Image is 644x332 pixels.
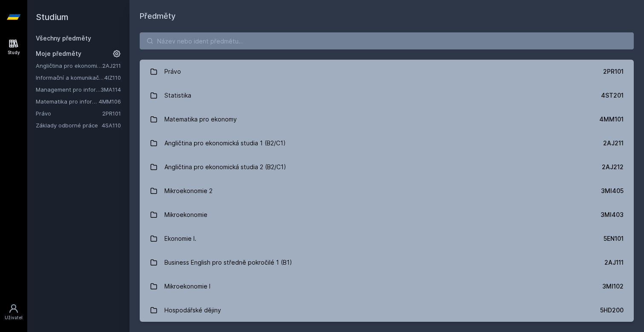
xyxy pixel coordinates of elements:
[2,34,26,60] a: Study
[5,315,23,321] div: Uživatel
[140,10,634,22] h1: Předměty
[601,187,624,195] div: 3MI405
[36,49,81,58] span: Moje předměty
[36,97,99,106] a: Matematika pro informatiky
[140,274,634,298] a: Mikroekonomie I 3MI102
[102,110,121,117] a: 2PR101
[603,67,624,76] div: 2PR101
[102,122,121,129] a: 4SA110
[600,306,624,315] div: 5HD200
[2,299,26,325] a: Uživatel
[140,227,634,251] a: Ekonomie I. 5EN101
[604,234,624,243] div: 5EN101
[36,61,102,70] a: Angličtina pro ekonomická studia 1 (B2/C1)
[164,278,210,295] div: Mikroekonomie I
[140,60,634,84] a: Právo 2PR101
[140,32,634,49] input: Název nebo ident předmětu…
[140,251,634,274] a: Business English pro středně pokročilé 1 (B1) 2AJ111
[36,121,102,130] a: Základy odborné práce
[164,302,221,319] div: Hospodářské dějiny
[140,107,634,131] a: Matematika pro ekonomy 4MM101
[36,35,91,42] a: Všechny předměty
[164,159,286,176] div: Angličtina pro ekonomická studia 2 (B2/C1)
[601,91,624,100] div: 4ST201
[602,163,624,171] div: 2AJ212
[36,73,104,82] a: Informační a komunikační technologie
[604,258,624,267] div: 2AJ111
[599,115,624,124] div: 4MM101
[164,230,196,247] div: Ekonomie I.
[601,211,624,219] div: 3MI403
[164,87,191,104] div: Statistika
[99,98,121,105] a: 4MM106
[140,131,634,155] a: Angličtina pro ekonomická studia 1 (B2/C1) 2AJ211
[164,111,237,128] div: Matematika pro ekonomy
[164,182,213,199] div: Mikroekonomie 2
[603,139,624,147] div: 2AJ211
[36,85,101,94] a: Management pro informatiky a statistiky
[36,109,102,118] a: Právo
[140,298,634,322] a: Hospodářské dějiny 5HD200
[140,155,634,179] a: Angličtina pro ekonomická studia 2 (B2/C1) 2AJ212
[140,84,634,107] a: Statistika 4ST201
[164,135,286,152] div: Angličtina pro ekonomická studia 1 (B2/C1)
[164,63,181,80] div: Právo
[104,74,121,81] a: 4IZ110
[101,86,121,93] a: 3MA114
[164,254,292,271] div: Business English pro středně pokročilé 1 (B1)
[140,179,634,203] a: Mikroekonomie 2 3MI405
[140,203,634,227] a: Mikroekonomie 3MI403
[164,206,207,223] div: Mikroekonomie
[102,62,121,69] a: 2AJ211
[8,49,20,56] div: Study
[602,282,624,291] div: 3MI102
